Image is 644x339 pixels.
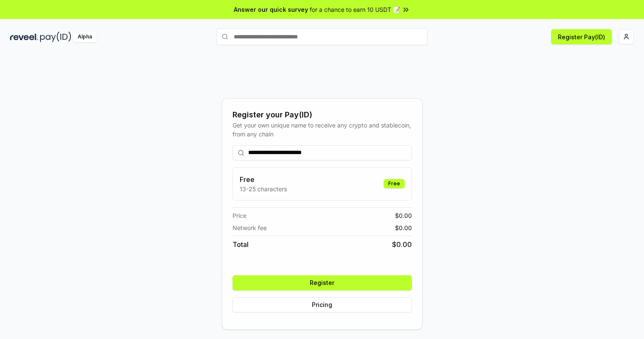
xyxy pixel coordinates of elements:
[234,5,308,14] span: Answer our quick survey
[233,239,249,250] span: Total
[551,29,612,44] button: Register Pay(ID)
[10,32,38,42] img: reveel_dark
[392,239,412,250] span: $ 0.00
[233,275,412,290] button: Register
[240,184,287,193] p: 13-25 characters
[40,32,71,42] img: pay_id
[233,109,412,121] div: Register your Pay(ID)
[233,297,412,312] button: Pricing
[395,223,412,232] span: $ 0.00
[233,121,412,138] div: Get your own unique name to receive any crypto and stablecoin, from any chain
[395,211,412,220] span: $ 0.00
[384,179,405,188] div: Free
[73,32,97,42] div: Alpha
[240,174,287,184] h3: Free
[310,5,400,14] span: for a chance to earn 10 USDT 📝
[233,211,246,220] span: Price
[233,223,267,232] span: Network fee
